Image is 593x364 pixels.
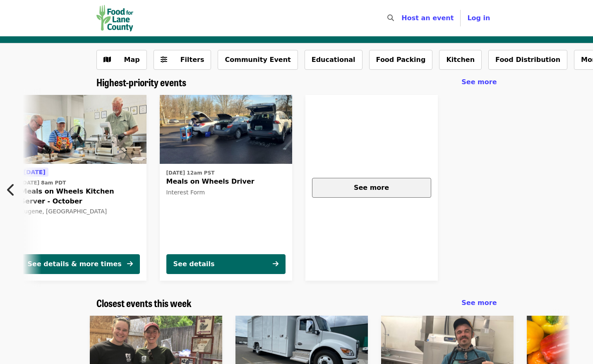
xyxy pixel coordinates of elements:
span: Closest events this week [96,295,192,310]
a: Closest events this week [96,297,192,309]
button: Log in [461,10,497,26]
span: Map [124,56,140,64]
a: See more [461,77,497,87]
i: chevron-left icon [7,182,15,198]
a: Host an event [401,14,454,22]
button: See details [166,254,286,274]
span: Meals on Wheels Kitchen Server - October [21,187,140,206]
button: Filters (0 selected) [154,50,211,70]
button: Show map view [96,50,147,70]
i: map icon [103,56,111,64]
img: Meals on Wheels Kitchen Server - October organized by Food for Lane County [14,95,146,164]
input: Search [399,8,406,28]
a: See details for "Meals on Wheels Kitchen Server - October" [14,95,146,281]
div: See details & more times [28,259,122,269]
button: Community Event [218,50,298,70]
i: search icon [387,14,394,22]
span: See more [461,78,497,86]
span: Interest Form [166,189,205,196]
button: Food Packing [369,50,433,70]
button: Food Distribution [488,50,567,70]
div: Eugene, [GEOGRAPHIC_DATA] [21,208,140,215]
a: See more [461,298,497,308]
time: [DATE] 8am PDT [21,179,66,187]
button: Kitchen [439,50,482,70]
button: See more [312,178,431,198]
i: arrow-right icon [127,260,133,268]
span: See more [461,299,497,307]
img: Meals on Wheels Driver organized by Food for Lane County [160,95,292,164]
span: Meals on Wheels Driver [166,177,286,187]
div: See details [173,259,215,269]
time: [DATE] 12am PST [166,169,215,177]
span: Log in [467,14,490,22]
button: See details & more times [21,254,140,274]
span: See more [354,184,389,191]
a: See details for "Meals on Wheels Driver" [160,95,292,281]
a: See more [305,95,438,281]
button: Educational [305,50,363,70]
i: sliders-h icon [161,56,167,64]
a: Highest-priority events [96,76,186,88]
i: arrow-right icon [273,260,278,268]
span: Highest-priority events [96,75,186,89]
img: Food for Lane County - Home [96,5,134,31]
div: Closest events this week [90,297,504,309]
span: Filters [180,56,204,64]
div: Highest-priority events [90,76,504,88]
